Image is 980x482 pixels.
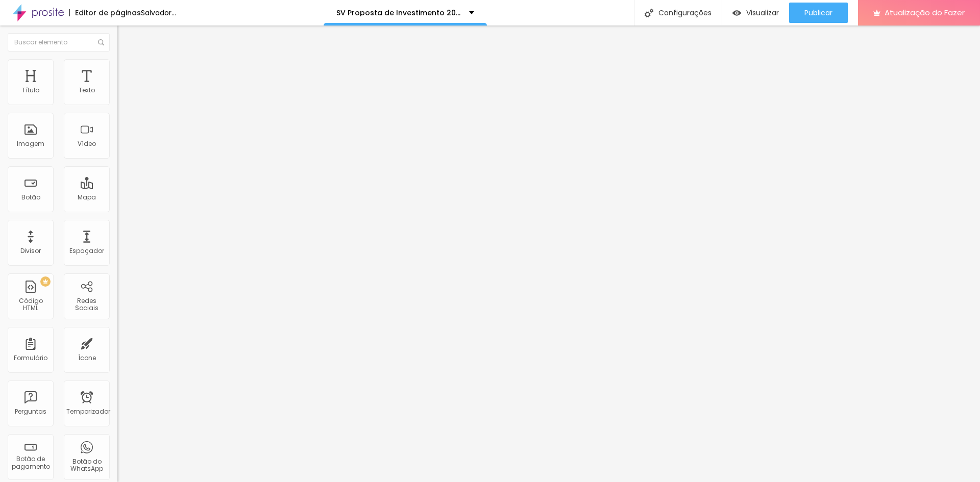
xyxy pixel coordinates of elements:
font: Imagem [17,139,44,148]
input: Buscar elemento [8,33,110,52]
font: Ícone [78,353,96,362]
font: Divisor [20,246,41,255]
font: Publicar [804,8,832,18]
font: Formulário [14,353,47,362]
button: Visualizar [722,3,789,23]
font: Salvador... [141,8,176,18]
font: Título [22,86,39,94]
font: Vídeo [78,139,96,148]
font: Mapa [78,193,96,201]
font: Temporizador [66,407,110,416]
iframe: Editor [117,26,980,482]
font: Botão do WhatsApp [70,457,103,473]
font: Configurações [658,8,712,18]
font: Botão [21,193,40,201]
font: Redes Sociais [75,296,99,312]
img: Ícone [645,9,653,17]
font: Perguntas [15,407,46,416]
font: SV Proposta de Investimento 2025 [336,8,465,18]
font: Código HTML [19,296,43,312]
img: Ícone [98,39,104,45]
font: Atualização do Fazer [885,7,965,18]
font: Texto [79,86,95,94]
font: Espaçador [69,246,104,255]
font: Botão de pagamento [12,454,50,470]
img: view-1.svg [732,9,741,17]
font: Editor de páginas [75,8,141,18]
button: Publicar [789,3,848,23]
font: Visualizar [746,8,779,18]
